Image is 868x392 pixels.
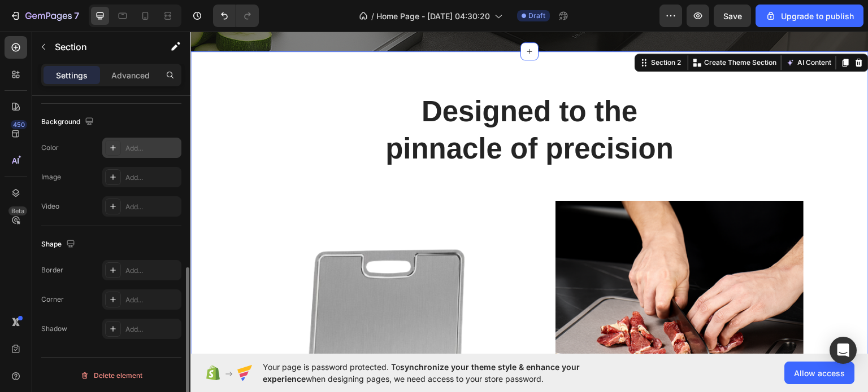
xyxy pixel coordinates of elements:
div: Upgrade to publish [765,10,854,22]
span: Save [723,11,742,21]
div: Add... [125,324,179,334]
p: 7 [74,9,79,23]
div: Delete element [80,369,142,382]
div: 450 [11,120,27,129]
span: Allow access [794,367,845,379]
div: Add... [125,266,179,276]
div: Add... [125,295,179,305]
div: Shape [41,237,77,252]
div: Beta [8,206,27,215]
span: synchronize your theme style & enhance your experience [263,362,580,384]
button: 7 [5,5,84,27]
div: Corner [41,294,64,305]
span: / [371,10,374,22]
p: Advanced [111,69,150,81]
div: Add... [125,173,179,183]
div: Video [41,201,59,212]
button: AI Content [593,24,643,38]
span: Home Page - [DATE] 04:30:20 [376,10,490,22]
span: Draft [528,11,545,21]
div: Color [41,143,59,153]
div: Add... [125,143,179,153]
div: Open Intercom Messenger [830,337,857,364]
div: Add... [125,202,179,212]
p: Settings [56,69,88,81]
button: Upgrade to publish [756,5,863,27]
div: Border [41,265,63,275]
div: Shadow [41,324,67,334]
button: Delete element [41,367,181,385]
button: Allow access [784,362,854,384]
div: Section 2 [458,26,493,36]
div: Image [41,172,61,182]
span: Your page is password protected. To when designing pages, we need access to your store password. [263,361,624,385]
p: Create Theme Section [514,26,586,36]
div: Undo/Redo [213,5,259,27]
iframe: Design area [190,32,868,354]
p: Section [55,40,147,54]
button: Save [714,5,751,27]
div: Background [41,114,96,130]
